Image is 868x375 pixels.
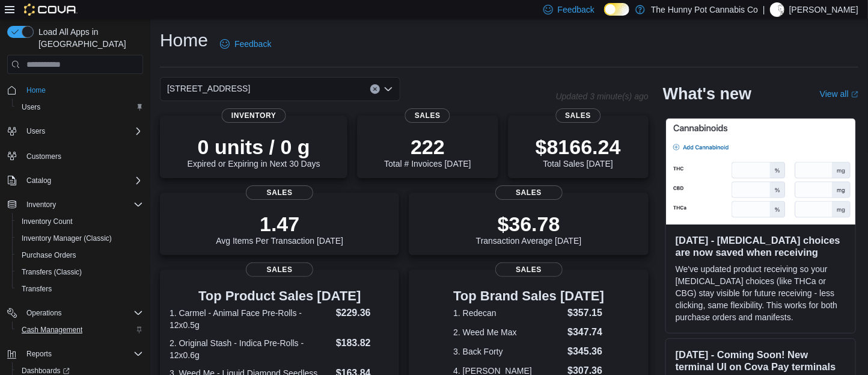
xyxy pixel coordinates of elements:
span: Transfers [22,284,52,294]
a: Inventory Manager (Classic) [17,231,117,246]
span: Inventory [222,108,286,123]
span: Customers [22,148,143,163]
span: Inventory [26,200,56,209]
button: Open list of options [384,84,393,94]
h3: Top Product Sales [DATE] [170,289,390,303]
span: Users [17,100,143,114]
p: | [763,2,765,17]
h1: Home [160,28,208,52]
p: The Hunny Pot Cannabis Co [651,2,758,17]
h3: [DATE] - Coming Soon! New terminal UI on Cova Pay terminals [676,349,846,373]
p: $36.78 [476,212,582,236]
a: Home [22,83,50,98]
a: Inventory Count [17,214,78,229]
a: Feedback [215,32,276,56]
span: Transfers (Classic) [17,265,143,279]
span: Purchase Orders [22,250,76,260]
span: Sales [555,108,601,123]
span: Feedback [558,4,594,16]
div: Expired or Expiring in Next 30 Days [188,135,320,169]
div: Avg Items Per Transaction [DATE] [216,212,343,246]
dd: $229.36 [336,306,390,320]
dd: $345.36 [567,344,604,359]
button: Users [12,99,148,116]
a: Purchase Orders [17,248,81,262]
button: Cash Management [12,321,148,338]
button: Inventory Manager (Classic) [12,230,148,247]
span: Sales [495,185,563,200]
span: Purchase Orders [17,248,143,262]
dt: 2. Weed Me Max [453,326,563,338]
button: Catalog [22,173,56,188]
button: Inventory [2,196,148,213]
span: Operations [26,308,62,318]
h3: Top Brand Sales [DATE] [453,289,604,303]
span: Catalog [22,173,143,188]
button: Transfers (Classic) [12,264,148,280]
span: Transfers [17,282,143,296]
span: Customers [26,152,61,161]
button: Inventory [22,197,61,212]
span: [STREET_ADDRESS] [167,81,250,96]
span: Transfers (Classic) [22,267,82,277]
span: Sales [495,262,563,277]
button: Customers [2,147,148,164]
button: Clear input [370,84,380,94]
dd: $357.15 [567,306,604,320]
a: Users [17,100,45,114]
button: Reports [22,347,57,361]
div: Total # Invoices [DATE] [384,135,471,169]
dt: 3. Back Forty [453,346,563,358]
span: Operations [22,306,143,320]
button: Operations [22,306,67,320]
span: Feedback [234,38,271,50]
h3: [DATE] - [MEDICAL_DATA] choices are now saved when receiving [676,234,846,258]
button: Inventory Count [12,213,148,230]
span: Load All Apps in [GEOGRAPHIC_DATA] [34,26,143,50]
p: [PERSON_NAME] [789,2,858,17]
p: 1.47 [216,212,343,236]
span: Inventory Manager (Classic) [17,231,143,246]
span: Users [26,126,45,136]
h2: What's new [663,84,751,104]
span: Home [22,82,143,98]
a: Cash Management [17,323,87,337]
span: Cash Management [17,323,143,337]
p: 222 [384,135,471,159]
span: Inventory Count [17,214,143,229]
button: Users [2,123,148,140]
button: Users [22,124,50,138]
a: Customers [22,149,66,164]
p: 0 units / 0 g [188,135,320,159]
span: Home [26,85,46,95]
button: Reports [2,346,148,362]
a: Transfers [17,282,57,296]
span: Cash Management [22,325,82,335]
span: Sales [405,108,450,123]
dd: $347.74 [567,325,604,339]
img: Cova [24,4,78,16]
p: We've updated product receiving so your [MEDICAL_DATA] choices (like THCa or CBG) stay visible fo... [676,263,846,323]
input: Dark Mode [604,3,629,16]
dd: $183.82 [336,336,390,350]
a: Transfers (Classic) [17,265,87,279]
span: Users [22,102,40,112]
span: Sales [246,185,313,200]
dt: 2. Original Stash - Indica Pre-Rolls - 12x0.6g [170,337,331,361]
span: Sales [246,262,313,277]
button: Operations [2,305,148,321]
button: Transfers [12,280,148,297]
button: Catalog [2,172,148,189]
span: Catalog [26,176,51,185]
svg: External link [851,91,858,98]
dt: 1. Carmel - Animal Face Pre-Rolls - 12x0.5g [170,307,331,331]
span: Inventory [22,197,143,212]
div: Marcus Lautenbach [770,2,784,17]
span: Reports [22,347,143,361]
div: Total Sales [DATE] [536,135,621,169]
span: Users [22,124,143,138]
span: Reports [26,349,52,359]
dt: 1. Redecan [453,307,563,319]
p: Updated 3 minute(s) ago [556,91,649,101]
